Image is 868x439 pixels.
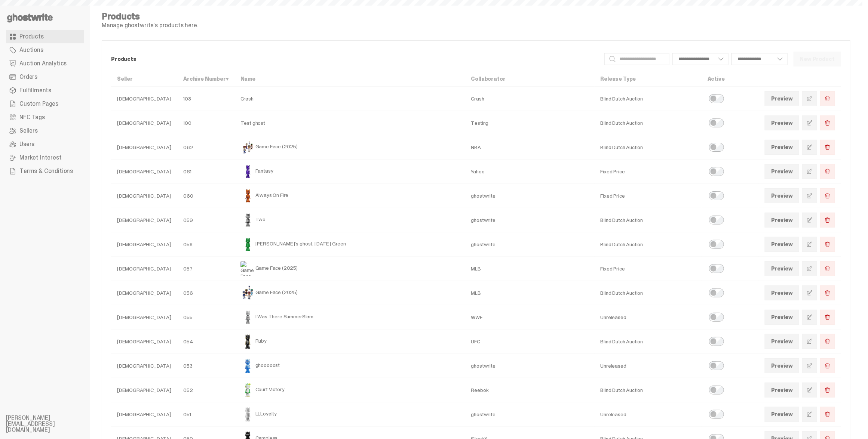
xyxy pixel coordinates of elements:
[234,330,465,354] td: Ruby
[111,56,598,62] p: Products
[820,188,835,203] button: Delete Product
[234,135,465,160] td: Game Face (2025)
[177,87,234,111] td: 103
[465,232,595,257] td: ghostwrite
[234,184,465,208] td: Always On Fire
[234,232,465,257] td: [PERSON_NAME]'s ghost: [DATE] Green
[465,281,595,305] td: MLB
[820,140,835,155] button: Delete Product
[765,140,799,155] a: Preview
[234,354,465,378] td: ghooooost
[234,378,465,402] td: Court Victory
[234,87,465,111] td: Crash
[765,213,799,228] a: Preview
[240,188,255,203] img: Always On Fire
[234,208,465,232] td: Two
[6,137,84,151] a: Users
[6,151,84,164] a: Market Interest
[19,168,73,174] span: Terms & Conditions
[102,12,198,21] h4: Products
[240,334,255,349] img: Ruby
[111,402,177,427] td: [DEMOGRAPHIC_DATA]
[595,135,702,160] td: Blind Dutch Auction
[6,415,96,433] li: [PERSON_NAME][EMAIL_ADDRESS][DOMAIN_NAME]
[765,407,799,422] a: Preview
[465,184,595,208] td: ghostwrite
[820,213,835,228] button: Delete Product
[765,188,799,203] a: Preview
[240,310,255,325] img: I Was There SummerSlam
[177,402,234,427] td: 051
[240,213,255,228] img: Two
[820,91,835,106] button: Delete Product
[234,281,465,305] td: Game Face (2025)
[595,160,702,184] td: Fixed Price
[595,305,702,330] td: Unreleased
[111,281,177,305] td: [DEMOGRAPHIC_DATA]
[226,75,228,82] span: ▾
[240,261,255,276] img: Game Face (2025)
[595,71,702,87] th: Release Type
[465,305,595,330] td: WWE
[595,111,702,135] td: Blind Dutch Auction
[19,101,58,107] span: Custom Pages
[19,34,44,40] span: Products
[595,330,702,354] td: Blind Dutch Auction
[465,257,595,281] td: MLB
[595,354,702,378] td: Unreleased
[111,87,177,111] td: [DEMOGRAPHIC_DATA]
[177,281,234,305] td: 056
[765,261,799,276] a: Preview
[820,334,835,349] button: Delete Product
[19,114,45,120] span: NFC Tags
[240,383,255,398] img: Court Victory
[234,402,465,427] td: LLLoyalty
[595,208,702,232] td: Blind Dutch Auction
[595,184,702,208] td: Fixed Price
[111,354,177,378] td: [DEMOGRAPHIC_DATA]
[820,115,835,130] button: Delete Product
[240,358,255,373] img: ghooooost
[111,71,177,87] th: Seller
[595,378,702,402] td: Blind Dutch Auction
[820,383,835,398] button: Delete Product
[177,378,234,402] td: 052
[111,232,177,257] td: [DEMOGRAPHIC_DATA]
[234,111,465,135] td: Test ghost
[465,160,595,184] td: Yahoo
[111,160,177,184] td: [DEMOGRAPHIC_DATA]
[234,257,465,281] td: Game Face (2025)
[111,184,177,208] td: [DEMOGRAPHIC_DATA]
[765,115,799,130] a: Preview
[240,164,255,179] img: Fantasy
[708,75,725,82] a: Active
[6,164,84,178] a: Terms & Conditions
[19,128,38,134] span: Sellers
[183,75,228,82] a: Archive Number▾
[820,164,835,179] button: Delete Product
[6,43,84,57] a: Auctions
[765,285,799,300] a: Preview
[111,111,177,135] td: [DEMOGRAPHIC_DATA]
[177,330,234,354] td: 054
[820,310,835,325] button: Delete Product
[177,354,234,378] td: 053
[465,378,595,402] td: Reebok
[102,22,198,28] p: Manage ghostwrite's products here.
[465,354,595,378] td: ghostwrite
[465,208,595,232] td: ghostwrite
[19,155,62,161] span: Market Interest
[177,305,234,330] td: 055
[465,135,595,160] td: NBA
[6,111,84,124] a: NFC Tags
[6,70,84,84] a: Orders
[111,135,177,160] td: [DEMOGRAPHIC_DATA]
[19,61,67,67] span: Auction Analytics
[111,208,177,232] td: [DEMOGRAPHIC_DATA]
[234,71,465,87] th: Name
[111,378,177,402] td: [DEMOGRAPHIC_DATA]
[765,237,799,252] a: Preview
[177,208,234,232] td: 059
[765,91,799,106] a: Preview
[19,74,37,80] span: Orders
